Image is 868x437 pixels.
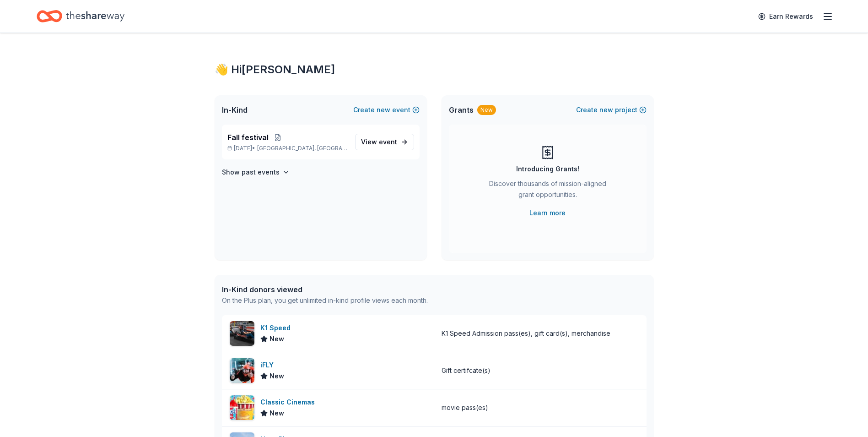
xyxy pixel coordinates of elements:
span: new [599,104,613,115]
div: Discover thousands of mission-aligned grant opportunities. [485,178,610,204]
img: Image for iFLY [230,358,254,383]
span: New [270,371,284,382]
div: K1 Speed [260,322,294,333]
div: Classic Cinemas [260,397,318,408]
button: Show past events [222,167,290,178]
div: 👋 Hi [PERSON_NAME] [215,62,654,77]
button: Createnewproject [576,104,647,115]
span: New [270,333,284,344]
div: On the Plus plan, you get unlimited in-kind profile views each month. [222,295,428,306]
span: Fall festival [227,132,269,143]
span: In-Kind [222,104,248,115]
a: Learn more [529,208,566,218]
div: K1 Speed Admission pass(es), gift card(s), merchandise [442,328,610,339]
div: Gift certifcate(s) [442,365,491,376]
button: Createnewevent [353,104,420,115]
div: New [477,105,496,115]
span: Grants [449,104,474,115]
h4: Show past events [222,167,280,178]
img: Image for Classic Cinemas [230,395,254,420]
span: event [379,138,397,146]
div: In-Kind donors viewed [222,284,428,295]
div: Introducing Grants! [516,164,579,175]
a: View event [355,134,414,150]
div: iFLY [260,360,284,371]
span: New [270,408,284,419]
a: Earn Rewards [753,8,819,25]
a: Home [37,5,124,27]
p: [DATE] • [227,145,348,152]
span: View [361,137,397,147]
img: Image for K1 Speed [230,321,254,346]
span: [GEOGRAPHIC_DATA], [GEOGRAPHIC_DATA] [257,145,347,152]
span: new [377,104,390,115]
div: movie pass(es) [442,402,488,413]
